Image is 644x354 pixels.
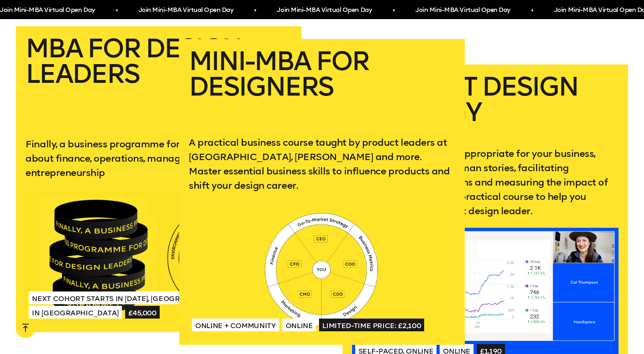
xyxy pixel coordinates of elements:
span: £45,000 [125,306,160,319]
h2: Product Design Strategy [352,74,619,134]
p: From choosing metrics appropriate for your business, anchoring them with human stories, facilitat... [352,147,619,218]
span: Limited-time price: £2,100 [319,319,424,331]
span: • [393,3,395,18]
span: • [115,3,117,18]
span: In [GEOGRAPHIC_DATA] [29,306,122,319]
p: A practical business course taught by product leaders at [GEOGRAPHIC_DATA], [PERSON_NAME] and mor... [189,135,455,193]
p: Finally, a business programme for design leaders. Learn about finance, operations, management and... [25,137,292,180]
a: Mini-MBA for DesignersA practical business course taught by product leaders at [GEOGRAPHIC_DATA],... [179,39,465,345]
span: Next Cohort Starts in [DATE], [GEOGRAPHIC_DATA] & [US_STATE] [29,291,279,304]
a: MBA for Design LeadersFinally, a business programme for design leaders. Learn about finance, oper... [16,26,301,332]
span: • [531,3,533,18]
span: • [254,3,256,18]
span: Online + Community [192,319,279,331]
h2: MBA for Design Leaders [25,36,292,124]
h2: Mini-MBA for Designers [189,49,455,123]
span: Online [282,319,316,331]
